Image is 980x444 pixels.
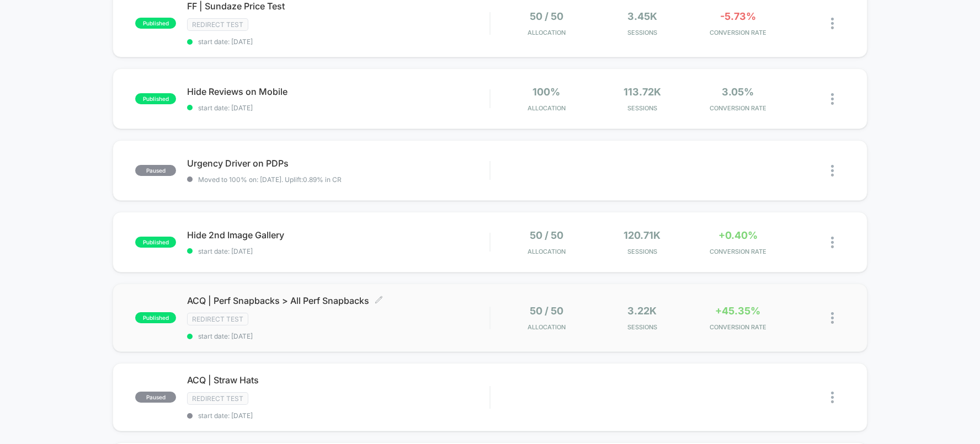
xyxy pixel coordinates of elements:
[187,229,489,240] span: Hide 2nd Image Gallery
[597,323,687,331] span: Sessions
[627,10,657,22] span: 3.45k
[135,18,176,29] span: published
[187,247,489,255] span: start date: [DATE]
[187,295,489,306] span: ACQ | Perf Snapbacks > All Perf Snapbacks
[528,104,566,112] span: Allocation
[532,86,560,98] span: 100%
[722,86,754,98] span: 3.05%
[693,248,783,255] span: CONVERSION RATE
[693,29,783,36] span: CONVERSION RATE
[597,248,687,255] span: Sessions
[187,392,248,405] span: Redirect Test
[528,29,566,36] span: Allocation
[187,104,489,112] span: start date: [DATE]
[831,165,834,176] img: close
[530,305,563,317] span: 50 / 50
[187,332,489,340] span: start date: [DATE]
[135,392,176,403] span: paused
[530,229,563,241] span: 50 / 50
[693,104,783,112] span: CONVERSION RATE
[135,93,176,104] span: published
[187,86,489,97] span: Hide Reviews on Mobile
[187,18,248,31] span: Redirect Test
[715,305,760,317] span: +45.35%
[831,93,834,105] img: close
[624,86,661,98] span: 113.72k
[831,392,834,403] img: close
[530,10,563,22] span: 50 / 50
[187,1,489,12] span: FF | Sundaze Price Test
[135,165,176,176] span: paused
[528,323,566,331] span: Allocation
[624,229,661,241] span: 120.71k
[831,18,834,29] img: close
[135,237,176,248] span: published
[597,104,687,112] span: Sessions
[528,248,566,255] span: Allocation
[831,237,834,248] img: close
[187,375,489,386] span: ACQ | Straw Hats
[135,312,176,323] span: published
[198,175,342,184] span: Moved to 100% on: [DATE] . Uplift: 0.89% in CR
[718,229,758,241] span: +0.40%
[720,10,756,22] span: -5.73%
[187,411,489,420] span: start date: [DATE]
[597,29,687,36] span: Sessions
[693,323,783,331] span: CONVERSION RATE
[187,158,489,169] span: Urgency Driver on PDPs
[831,312,834,324] img: close
[187,313,248,325] span: Redirect Test
[627,305,657,317] span: 3.22k
[187,38,489,46] span: start date: [DATE]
